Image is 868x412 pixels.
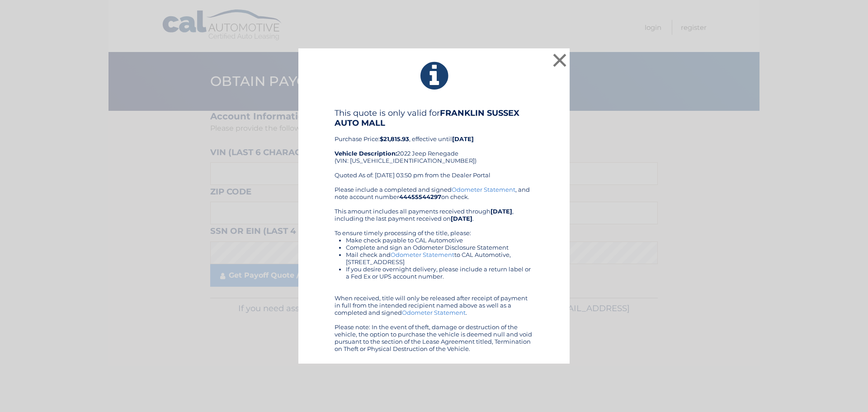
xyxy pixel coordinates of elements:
[399,193,441,200] b: 44455544297
[380,135,409,142] b: $21,815.93
[391,251,454,258] a: Odometer Statement
[346,237,533,244] li: Make check payable to CAL Automotive
[452,186,515,193] a: Odometer Statement
[335,108,533,128] h4: This quote is only valid for
[346,251,533,265] li: Mail check and to CAL Automotive, [STREET_ADDRESS]
[402,309,466,316] a: Odometer Statement
[346,265,533,280] li: If you desire overnight delivery, please include a return label or a Fed Ex or UPS account number.
[452,135,474,142] b: [DATE]
[551,51,569,69] button: ×
[491,208,512,215] b: [DATE]
[451,215,472,222] b: [DATE]
[335,150,397,157] strong: Vehicle Description:
[335,108,519,128] b: FRANKLIN SUSSEX AUTO MALL
[335,108,533,186] div: Purchase Price: , effective until 2022 Jeep Renegade (VIN: [US_VEHICLE_IDENTIFICATION_NUMBER]) Qu...
[346,244,533,251] li: Complete and sign an Odometer Disclosure Statement
[335,186,533,352] div: Please include a completed and signed , and note account number on check. This amount includes al...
